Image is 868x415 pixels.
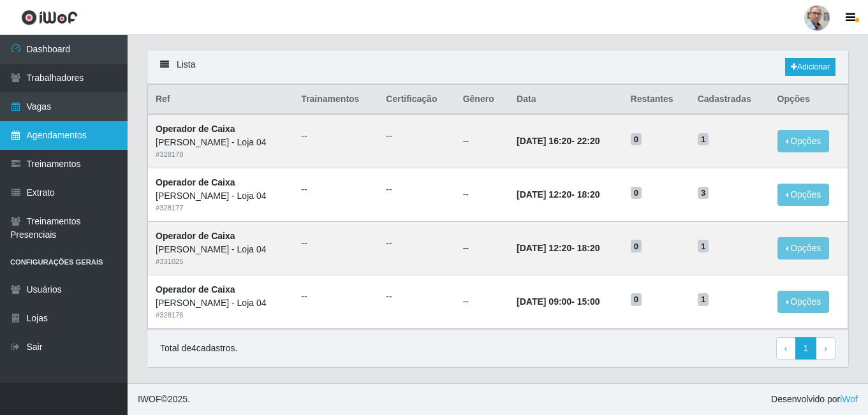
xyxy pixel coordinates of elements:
[631,240,642,252] span: 0
[517,296,600,307] strong: -
[777,291,830,313] button: Opções
[386,290,447,303] ul: --
[577,136,600,146] time: 22:20
[301,129,371,143] ul: --
[156,296,286,310] div: [PERSON_NAME] - Loja 04
[785,58,835,76] a: Adicionar
[795,337,817,360] a: 1
[816,337,835,360] a: Next
[698,187,709,200] span: 3
[577,189,600,200] time: 18:20
[455,85,509,115] th: Gênero
[776,337,835,360] nav: pagination
[631,133,642,146] span: 0
[301,183,371,196] ul: --
[138,394,161,404] span: IWOF
[577,296,600,307] time: 15:00
[301,237,371,250] ul: --
[631,187,642,200] span: 0
[156,189,286,203] div: [PERSON_NAME] - Loja 04
[623,85,690,115] th: Restantes
[517,136,571,146] time: [DATE] 16:20
[378,85,455,115] th: Certificação
[386,183,447,196] ul: --
[777,130,830,152] button: Opções
[698,293,709,306] span: 1
[455,168,509,222] td: --
[160,342,237,355] p: Total de 4 cadastros.
[777,237,830,259] button: Opções
[517,189,571,200] time: [DATE] 12:20
[517,243,571,253] time: [DATE] 12:20
[156,124,235,134] strong: Operador de Caixa
[138,393,190,406] span: © 2025 .
[770,85,848,115] th: Opções
[517,243,600,253] strong: -
[840,394,858,404] a: iWof
[156,243,286,256] div: [PERSON_NAME] - Loja 04
[386,237,447,250] ul: --
[690,85,770,115] th: Cadastradas
[293,85,378,115] th: Trainamentos
[509,85,623,115] th: Data
[156,310,286,321] div: # 328176
[455,275,509,328] td: --
[631,293,642,306] span: 0
[455,114,509,168] td: --
[455,221,509,275] td: --
[577,243,600,253] time: 18:20
[517,296,571,307] time: [DATE] 09:00
[156,284,235,295] strong: Operador de Caixa
[776,337,796,360] a: Previous
[824,343,827,353] span: ›
[156,177,235,187] strong: Operador de Caixa
[698,133,709,146] span: 1
[156,256,286,267] div: # 331025
[147,50,848,84] div: Lista
[386,129,447,143] ul: --
[21,10,78,25] img: CoreUI Logo
[301,290,371,303] ul: --
[156,231,235,241] strong: Operador de Caixa
[784,343,788,353] span: ‹
[698,240,709,252] span: 1
[771,393,858,406] span: Desenvolvido por
[777,184,830,206] button: Opções
[156,203,286,214] div: # 328177
[156,136,286,149] div: [PERSON_NAME] - Loja 04
[517,136,600,146] strong: -
[148,85,294,115] th: Ref
[517,189,600,200] strong: -
[156,149,286,160] div: # 328178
